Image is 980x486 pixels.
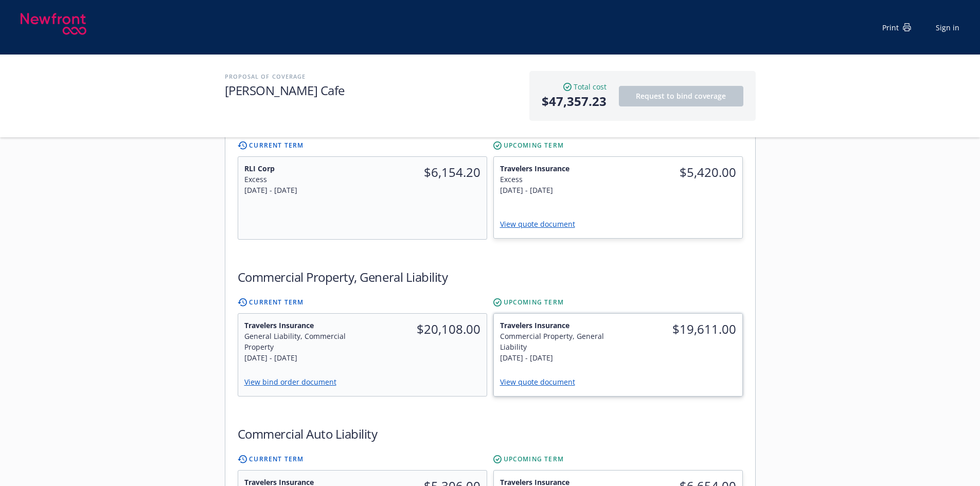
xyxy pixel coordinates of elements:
[244,320,357,331] span: Travelers Insurance
[882,22,911,33] div: Print
[368,163,480,182] span: $6,154.20
[249,298,304,307] span: Current Term
[636,91,726,101] span: Request to bind coverage
[225,82,519,99] h1: [PERSON_NAME] Cafe
[244,377,345,387] a: View bind order document
[504,141,564,150] span: Upcoming Term
[500,163,612,174] span: Travelers Insurance
[244,163,357,174] span: RLI Corp
[500,174,612,185] div: Excess
[574,81,607,92] span: Total cost
[244,185,357,195] div: [DATE] - [DATE]
[542,92,607,111] span: $47,357.23
[619,86,743,106] button: Request to bind coverage
[500,185,612,195] div: [DATE] - [DATE]
[238,268,448,285] h1: Commercial Property, General Liability
[244,331,357,352] div: General Liability, Commercial Property
[624,320,736,338] span: $19,611.00
[504,298,564,307] span: Upcoming Term
[225,71,519,82] h2: Proposal of coverage
[244,352,357,363] div: [DATE] - [DATE]
[244,174,357,185] div: Excess
[249,455,304,464] span: Current Term
[500,331,612,352] div: Commercial Property, General Liability
[500,219,583,229] a: View quote document
[500,352,612,363] div: [DATE] - [DATE]
[624,163,736,182] span: $5,420.00
[504,455,564,464] span: Upcoming Term
[500,377,583,387] a: View quote document
[238,425,378,442] h1: Commercial Auto Liability
[368,320,480,338] span: $20,108.00
[936,22,959,33] a: Sign in
[500,320,612,331] span: Travelers Insurance
[249,141,304,150] span: Current Term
